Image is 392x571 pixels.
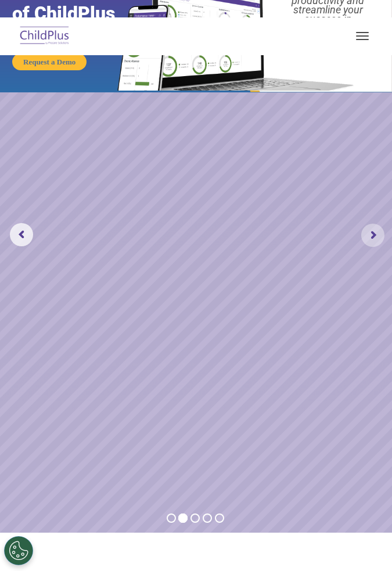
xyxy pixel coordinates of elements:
span: Phone number [166,124,215,133]
span: Last name [166,77,201,85]
img: ChildPlus by Procare Solutions [17,23,72,50]
button: Cookies Settings [4,536,33,565]
a: Request a Demo [12,53,87,70]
